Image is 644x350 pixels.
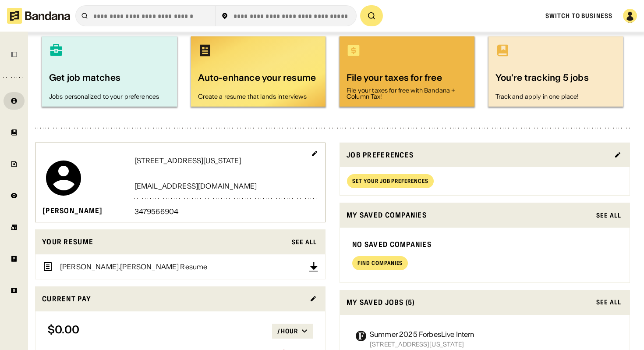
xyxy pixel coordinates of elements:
div: See All [596,212,621,218]
div: Set your job preferences [352,179,428,184]
div: Get job matches [49,71,170,90]
div: Create a resume that lands interviews [198,93,319,100]
div: File your taxes for free with Bandana + Column Tax! [347,87,467,100]
div: You're tracking 5 jobs [495,71,616,90]
div: Job preferences [347,150,609,161]
div: See All [596,299,621,305]
div: [STREET_ADDRESS][US_STATE] [370,341,474,347]
div: Track and apply in one place! [495,93,616,100]
div: Find companies [357,261,403,266]
div: [PERSON_NAME] [42,206,103,215]
div: My saved jobs (5) [347,297,591,308]
div: Auto-enhance your resume [198,71,319,90]
div: See All [292,239,317,245]
div: $0.00 [48,324,272,339]
img: Forbes logo [356,331,366,341]
div: /hour [277,327,298,335]
div: File your taxes for free [347,71,467,84]
div: Summer 2025 ForbesLive Intern [370,331,474,338]
div: [EMAIL_ADDRESS][DOMAIN_NAME] [134,182,318,189]
div: [STREET_ADDRESS][US_STATE] [134,157,318,164]
div: My saved companies [347,210,591,221]
div: Jobs personalized to your preferences [49,93,170,100]
div: Your resume [42,236,287,247]
img: Bandana logotype [7,8,70,24]
div: No saved companies [352,240,617,249]
div: 3479566904 [134,208,318,215]
div: Current Pay [42,293,304,304]
div: [PERSON_NAME].[PERSON_NAME] Resume [60,263,207,270]
a: Switch to Business [545,12,612,20]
